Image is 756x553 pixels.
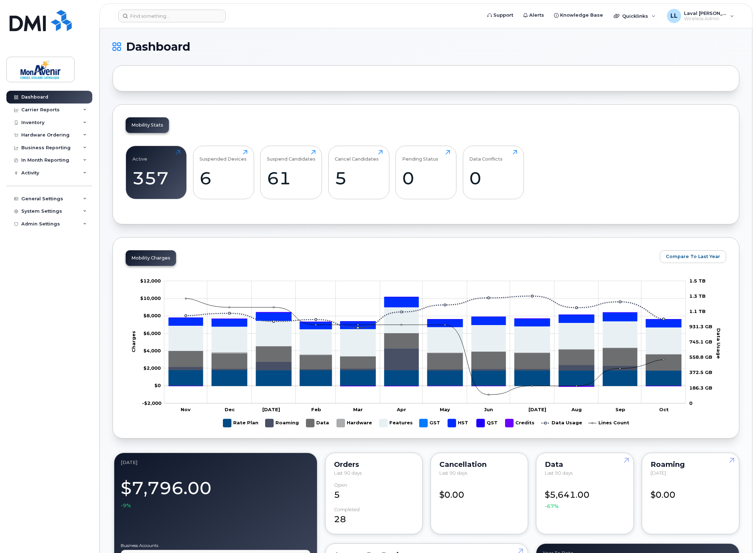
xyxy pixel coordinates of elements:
div: 28 [334,507,414,525]
tspan: -$2,000 [142,400,161,406]
div: 5 [335,168,383,189]
tspan: 745.1 GB [689,339,712,345]
tspan: 372.5 GB [689,370,712,375]
div: completed [334,507,360,512]
tspan: Data Usage [716,328,722,359]
g: Credits [505,416,534,430]
tspan: $10,000 [140,295,161,301]
tspan: $0 [154,383,161,389]
tspan: May [439,407,450,412]
div: 0 [469,168,517,189]
div: Orders [334,462,414,467]
tspan: $4,000 [143,348,161,353]
div: Data [545,462,625,467]
g: Hardware [336,416,372,430]
tspan: Jun [484,407,493,412]
div: $0.00 [651,482,730,501]
span: Last 90 days [334,470,362,476]
tspan: 186.3 GB [689,385,712,391]
a: Active357 [132,150,180,195]
g: $0 [142,400,161,406]
span: -9% [121,502,131,509]
div: Open [334,482,347,488]
g: Lines Count [588,416,629,430]
g: HST [448,416,469,430]
div: 6 [199,168,247,189]
g: $0 [140,295,161,301]
tspan: 931.3 GB [689,324,712,329]
tspan: $12,000 [140,278,161,284]
div: October 2025 [121,459,311,465]
g: Features [379,416,412,430]
g: Rate Plan [223,416,258,430]
g: Data Usage [541,416,582,430]
g: QST [476,416,498,430]
tspan: 1.1 TB [689,308,706,314]
span: Last 90 days [439,470,467,476]
tspan: Aug [571,407,581,412]
div: Suspend Candidates [267,150,316,162]
tspan: Dec [224,407,235,412]
g: GST [419,416,440,430]
a: Pending Status0 [402,150,450,195]
tspan: $8,000 [143,313,161,319]
div: 0 [402,168,450,189]
tspan: 0 [689,400,692,406]
div: 357 [132,168,180,189]
a: Data Conflicts0 [469,150,517,195]
div: 5 [334,482,414,501]
tspan: [DATE] [262,407,280,412]
g: $0 [143,348,161,353]
tspan: Mar [353,407,363,412]
tspan: Nov [181,407,191,412]
g: $0 [140,278,161,284]
div: Roaming [651,462,730,467]
div: $7,796.00 [121,474,311,509]
span: Dashboard [126,41,190,52]
tspan: $6,000 [143,330,161,336]
div: Cancel Candidates [335,150,379,162]
div: Suspended Devices [199,150,247,162]
tspan: Feb [311,407,321,412]
tspan: Charges [130,331,136,352]
span: [DATE] [651,470,666,476]
div: 61 [267,168,316,189]
div: $5,641.00 [545,482,625,510]
span: Compare To Last Year [666,253,720,260]
g: $0 [143,365,161,371]
tspan: Apr [396,407,406,412]
button: Compare To Last Year [660,250,726,263]
tspan: Sep [615,407,625,412]
tspan: [DATE] [528,407,546,412]
g: Chart [130,278,723,430]
div: $0.00 [439,482,519,501]
tspan: 558.8 GB [689,354,712,360]
tspan: $2,000 [143,365,161,371]
a: Suspended Devices6 [199,150,247,195]
div: Pending Status [402,150,438,162]
g: Data [306,416,329,430]
a: Suspend Candidates61 [267,150,316,195]
g: Legend [223,416,629,430]
span: -67% [545,503,559,510]
g: Data [169,333,681,371]
label: Business Accounts [121,543,311,548]
g: Features [169,307,681,356]
g: Rate Plan [169,370,681,386]
tspan: Oct [659,407,668,412]
a: Cancel Candidates5 [335,150,383,195]
div: Data Conflicts [469,150,503,162]
g: $0 [143,330,161,336]
tspan: 1.5 TB [689,278,706,284]
span: Last 90 days [545,470,573,476]
g: $0 [143,313,161,319]
div: Active [132,150,147,162]
div: Cancellation [439,462,519,467]
g: Roaming [265,416,299,430]
tspan: 1.3 TB [689,293,706,299]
